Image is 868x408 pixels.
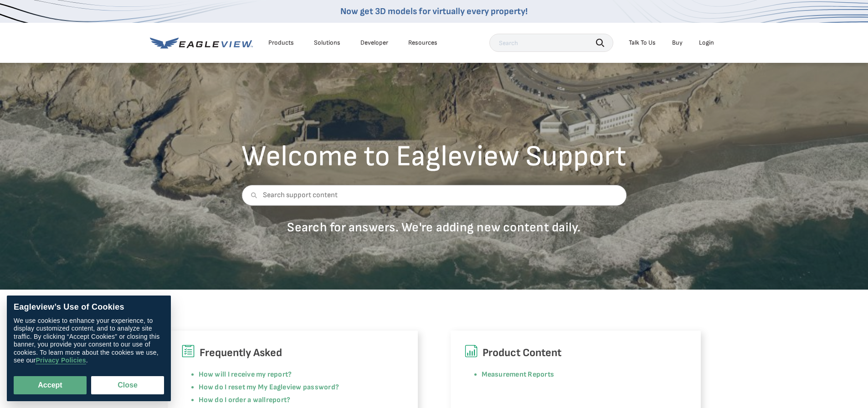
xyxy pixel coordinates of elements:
h6: Product Content [464,344,687,362]
input: Search support content [241,185,627,206]
a: report [266,396,287,404]
div: Solutions [314,39,340,47]
a: How do I reset my My Eagleview password? [199,383,339,392]
input: Search [489,34,613,52]
button: Close [91,376,164,394]
div: Resources [408,39,437,47]
h6: Frequently Asked [181,344,404,362]
a: ? [287,396,290,404]
a: Now get 3D models for virtually every property! [340,6,528,17]
div: We use cookies to enhance your experience, to display customized content, and to analyze site tra... [14,317,164,365]
a: How will I receive my report? [199,370,292,379]
a: Buy [672,39,683,47]
p: Search for answers. We're adding new content daily. [241,219,627,235]
div: Products [268,39,294,47]
div: Talk To Us [629,39,656,47]
div: Eagleview’s Use of Cookies [14,302,164,312]
a: Developer [360,39,388,47]
a: How do I order a wall [199,396,266,404]
div: Login [699,39,714,47]
a: Measurement Reports [482,370,555,379]
button: Accept [14,376,87,394]
h2: Welcome to Eagleview Support [241,142,627,171]
a: Privacy Policies [36,357,86,365]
